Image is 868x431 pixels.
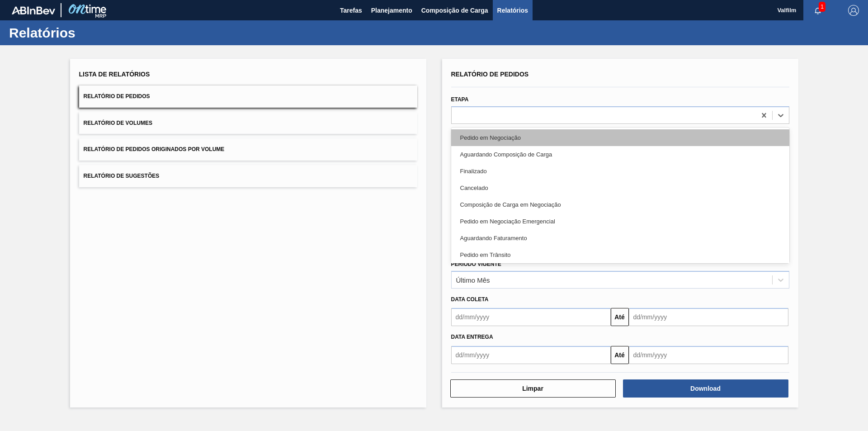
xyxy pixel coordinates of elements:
[421,5,488,16] span: Composição de Carga
[497,5,528,16] span: Relatórios
[451,296,489,303] span: Data coleta
[611,308,629,326] button: Até
[79,71,150,78] span: Lista de Relatórios
[371,5,412,16] span: Planejamento
[451,129,789,146] div: Pedido em Negociação
[451,180,789,196] div: Cancelado
[79,85,417,108] button: Relatório de Pedidos
[848,5,859,16] img: Logout
[340,5,362,16] span: Tarefas
[84,120,152,126] span: Relatório de Volumes
[79,138,417,161] button: Relatório de Pedidos Originados por Volume
[629,346,788,364] input: dd/mm/yyyy
[451,246,789,263] div: Pedido em Trânsito
[84,93,150,99] span: Relatório de Pedidos
[456,276,490,284] div: Último Mês
[623,379,788,398] button: Download
[451,196,789,213] div: Composição de Carga em Negociação
[84,173,160,179] span: Relatório de Sugestões
[451,346,611,364] input: dd/mm/yyyy
[451,230,789,246] div: Aguardando Faturamento
[451,308,611,326] input: dd/mm/yyyy
[12,6,55,14] img: TNhmsLtSVTkK8tSr43FrP2fwEKptu5GPRR3wAAAABJRU5ErkJggg==
[84,146,225,152] span: Relatório de Pedidos Originados por Volume
[79,112,417,134] button: Relatório de Volumes
[9,28,170,38] h1: Relatórios
[451,146,789,163] div: Aguardando Composição de Carga
[611,346,629,364] button: Até
[450,379,616,398] button: Limpar
[819,2,826,12] span: 1
[79,165,417,187] button: Relatório de Sugestões
[451,96,469,103] label: Etapa
[451,71,529,78] span: Relatório de Pedidos
[803,4,832,17] button: Notificações
[629,308,788,326] input: dd/mm/yyyy
[451,261,501,267] label: Período Vigente
[451,213,789,230] div: Pedido em Negociação Emergencial
[451,163,789,180] div: Finalizado
[451,334,493,340] span: Data entrega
